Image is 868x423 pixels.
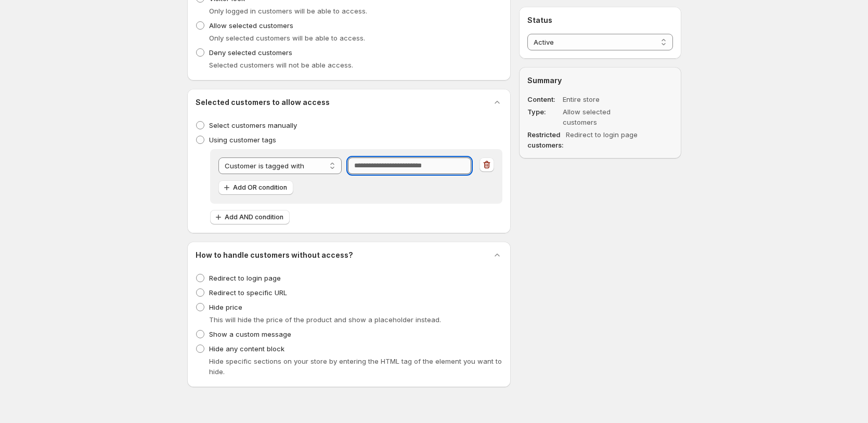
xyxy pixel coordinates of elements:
dd: Allow selected customers [563,107,643,127]
span: Redirect to login page [209,274,281,282]
button: Add AND condition [210,210,290,224]
h2: Selected customers to allow access [196,97,330,108]
h2: Summary [527,75,672,86]
dd: Entire store [563,94,643,104]
span: Only selected customers will be able to access. [209,34,365,42]
span: Only logged in customers will be able to access. [209,7,367,15]
h2: Status [527,15,672,25]
button: Add OR condition [218,180,293,195]
span: Show a custom message [209,330,291,338]
span: Hide specific sections on your store by entering the HTML tag of the element you want to hide. [209,357,502,376]
h2: How to handle customers without access? [196,250,353,260]
dd: Redirect to login page [566,129,646,150]
span: This will hide the price of the product and show a placeholder instead. [209,315,441,324]
span: Add OR condition [233,183,287,192]
span: Hide price [209,303,242,311]
dt: Content: [527,94,561,104]
span: Redirect to specific URL [209,288,287,297]
span: Select customers manually [209,121,297,129]
span: Using customer tags [209,136,276,144]
span: Allow selected customers [209,21,293,30]
dt: Restricted customers: [527,129,564,150]
span: Hide any content block [209,345,284,353]
span: Selected customers will not be able access. [209,61,353,69]
dt: Type: [527,107,561,127]
span: Deny selected customers [209,48,292,57]
span: Add AND condition [225,213,283,221]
